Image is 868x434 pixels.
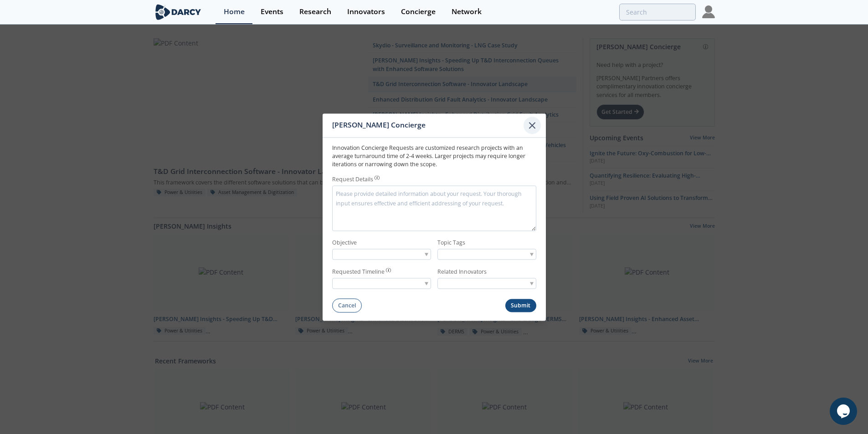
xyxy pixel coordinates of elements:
div: Concierge [401,8,436,15]
iframe: chat widget [830,398,859,425]
img: information.svg [386,268,391,273]
input: Advanced Search [619,4,696,20]
div: [PERSON_NAME] Concierge [332,117,524,134]
label: Topic Tags [437,239,536,247]
button: Cancel [332,299,362,313]
label: Objective [332,239,431,247]
div: Events [261,8,283,15]
div: Network [452,8,482,15]
label: Request Details [332,175,373,184]
img: logo-wide.svg [154,4,203,20]
div: Research [299,8,331,15]
img: Profile [702,5,715,18]
div: Innovators [347,8,385,15]
p: Innovation Concierge Requests are customized research projects with an average turnaround time of... [332,144,536,169]
img: information.svg [375,175,380,180]
button: Submit [505,299,536,312]
label: Related Innovators [437,268,536,276]
label: Requested Timeline [332,268,385,276]
div: Home [224,8,245,15]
